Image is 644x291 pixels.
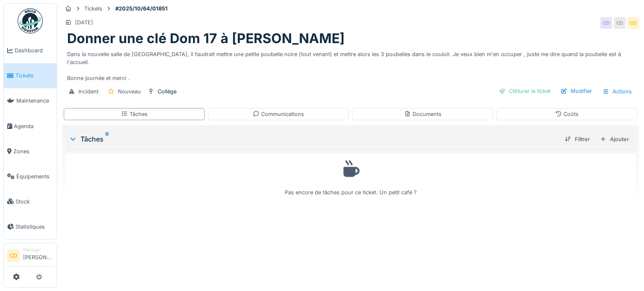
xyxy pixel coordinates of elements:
[69,134,558,144] div: Tâches
[600,17,612,29] div: CD
[4,88,57,113] a: Maintenance
[496,85,554,97] div: Clôturer le ticket
[15,46,53,54] span: Dashboard
[121,110,148,118] div: Tâches
[84,5,102,13] div: Tickets
[253,110,304,118] div: Communications
[16,72,53,80] span: Tickets
[599,85,636,98] div: Actions
[16,223,53,231] span: Statistiques
[4,164,57,189] a: Équipements
[4,139,57,164] a: Zones
[105,134,109,144] sup: 0
[78,88,99,95] div: Incident
[23,247,53,253] div: Manager
[158,88,177,95] div: Collège
[557,85,595,97] div: Modifier
[16,97,53,105] span: Maintenance
[13,147,53,155] span: Zones
[627,17,639,29] div: CD
[4,214,57,239] a: Statistiques
[67,31,345,46] h1: Donner une clé Dom 17 à [PERSON_NAME]
[75,18,93,26] div: [DATE]
[4,189,57,214] a: Stock
[597,134,632,145] div: Ajouter
[7,247,53,267] a: CD Manager[PERSON_NAME]
[4,63,57,88] a: Tickets
[112,5,171,13] strong: #2025/10/64/01851
[67,47,634,82] div: Dans la nouvelle salle de [GEOGRAPHIC_DATA], il faudrait mettre une petite poubelle noire (tout v...
[614,17,626,29] div: CD
[555,110,579,118] div: Coûts
[16,198,53,206] span: Stock
[18,8,43,33] img: Badge_color-CXgf-gQk.svg
[404,110,441,118] div: Documents
[4,38,57,63] a: Dashboard
[118,88,141,95] div: Nouveau
[71,157,630,196] div: Pas encore de tâches pour ce ticket. Un petit café ?
[16,173,53,180] span: Équipements
[7,250,20,262] li: CD
[14,122,53,130] span: Agenda
[561,134,593,145] div: Filtrer
[23,247,53,265] li: [PERSON_NAME]
[4,113,57,139] a: Agenda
